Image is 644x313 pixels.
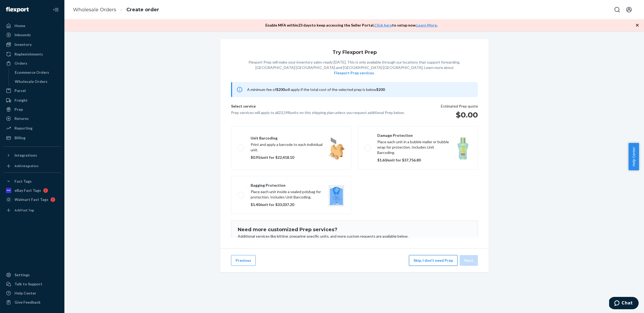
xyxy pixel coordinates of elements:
a: Replenishments [3,50,61,58]
ol: breadcrumbs [69,2,163,18]
a: Home [3,21,61,30]
div: eBay Fast Tags [14,188,41,193]
div: Prep [14,107,23,112]
a: Billing [3,134,61,142]
div: Billing [14,135,25,141]
a: Add Fast Tag [3,206,61,215]
button: Fast Tags [3,177,61,186]
iframe: Opens a widget where you can chat to one of our agents [609,297,639,310]
b: $200 [276,87,285,92]
a: eBay Fast Tags [3,186,61,195]
a: Wholesale Orders [12,77,61,86]
p: Flexport Prep will make your inventory sales-ready [DATE]. This is only available through our loc... [249,60,460,76]
div: Returns [14,116,29,121]
div: Fast Tags [14,179,32,184]
h1: Need more customized Prep services? [238,227,471,233]
div: Replenishments [14,51,43,57]
div: Inventory [14,42,32,47]
a: Parcel [3,86,61,95]
a: Inventory [3,40,61,49]
a: Returns [3,114,61,123]
a: Inbounds [3,31,61,39]
a: Learn More [416,23,437,27]
button: Skip, I don't need Prep [409,255,458,266]
a: Ecommerce Orders [12,68,61,77]
div: Walmart Fast Tags [14,197,48,202]
a: Click here [374,23,392,27]
a: Reporting [3,124,61,132]
div: Reporting [14,126,32,131]
div: Talk to Support [14,281,42,287]
div: Give Feedback [14,300,41,305]
p: Prep services will apply to all 23,598 units on this shipping plan unless you request additional ... [231,110,405,115]
div: Settings [14,272,30,278]
div: Freight [14,98,28,103]
a: Create order [126,7,159,13]
p: Additional services like kitting, preparing specific units, and more custom requests are availabl... [238,234,471,239]
a: Help Center [3,289,61,297]
button: Next [460,255,478,266]
button: Close Navigation [50,4,61,15]
button: Integrations [3,151,61,160]
div: Home [14,23,25,28]
div: Orders [14,61,27,66]
div: Inbounds [14,32,31,38]
h1: Try Flexport Prep [332,50,377,55]
div: Ecommerce Orders [15,70,49,75]
button: Open account menu [624,4,634,15]
h1: $0.00 [441,110,478,120]
a: Orders [3,59,61,68]
a: Walmart Fast Tags [3,195,61,204]
button: Give Feedback [3,298,61,307]
a: Settings [3,271,61,279]
div: Add Fast Tag [14,208,34,212]
p: Enable MFA within 23 days to keep accessing the Seller Portal. to setup now. . [265,23,438,28]
button: Talk to Support [3,280,61,288]
a: Wholesale Orders [73,7,116,13]
a: Prep [3,105,61,114]
b: $200 [376,87,385,92]
div: Wholesale Orders [15,79,47,84]
button: Previous [231,255,256,266]
span: A minimum fee of will apply if the total cost of the selected prep is below [247,87,385,92]
div: Integrations [14,153,37,158]
div: Parcel [14,88,26,93]
p: Estimated Prep quote [441,104,478,109]
p: Select service [231,104,405,110]
button: Flexport Prep services [334,70,374,76]
a: Add Integration [3,162,61,170]
div: Help Center [14,290,36,296]
button: Open Search Box [612,4,623,15]
div: Add Integration [14,164,38,168]
img: Flexport logo [6,7,29,12]
button: Help Center [628,143,639,170]
a: Freight [3,96,61,105]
